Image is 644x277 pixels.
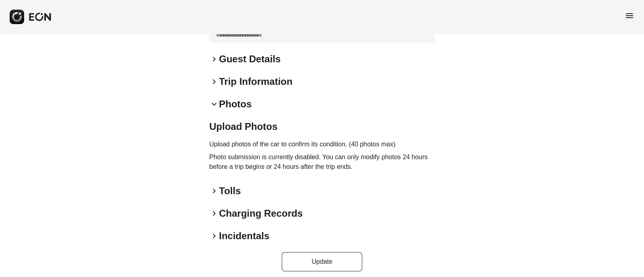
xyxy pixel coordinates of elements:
h2: Photos [219,98,252,111]
p: Upload photos of the car to confirm its condition. (40 photos max) [209,140,435,149]
h2: Upload Photos [209,120,435,133]
h2: Incidentals [219,230,269,242]
h2: Charging Records [219,207,303,220]
span: keyboard_arrow_right [209,209,219,218]
span: keyboard_arrow_right [209,54,219,64]
h2: Tolls [219,185,241,197]
span: keyboard_arrow_right [209,231,219,241]
span: menu [625,11,634,21]
span: keyboard_arrow_right [209,186,219,196]
span: keyboard_arrow_down [209,99,219,109]
h2: Guest Details [219,53,281,66]
button: Update [282,252,362,271]
h2: Trip Information [219,75,293,88]
p: Photo submission is currently disabled. You can only modify photos 24 hours before a trip begins ... [209,152,435,172]
span: keyboard_arrow_right [209,77,219,86]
